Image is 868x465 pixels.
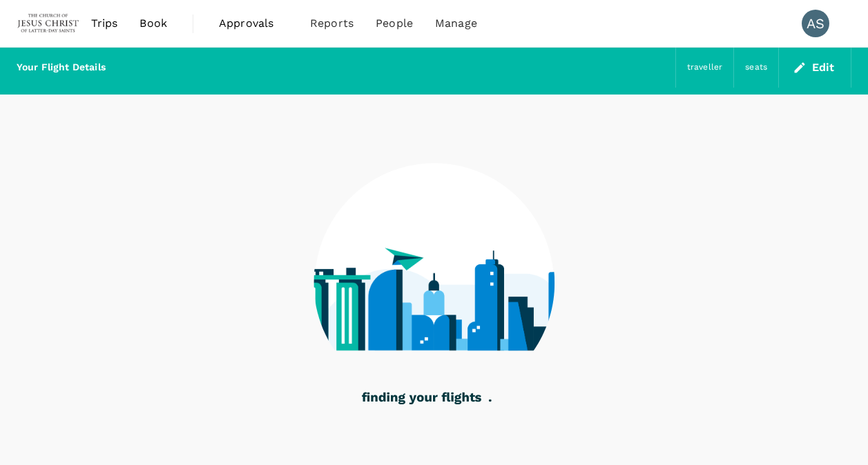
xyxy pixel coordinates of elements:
[489,399,492,402] g: .
[687,61,722,75] div: traveller
[376,15,413,32] span: People
[310,15,354,32] span: Reports
[91,15,118,32] span: Trips
[802,10,829,37] div: AS
[745,61,767,75] div: seats
[17,60,106,75] div: Your Flight Details
[219,15,288,32] span: Approvals
[362,393,481,405] g: finding your flights
[790,57,840,79] button: Edit
[139,15,167,32] span: Book
[17,8,80,39] img: The Malaysian Church of Jesus Christ of Latter-day Saints
[435,15,477,32] span: Manage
